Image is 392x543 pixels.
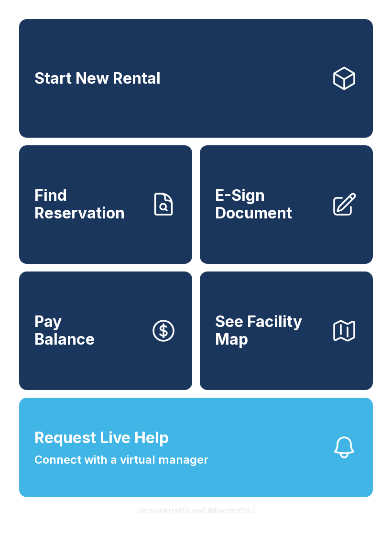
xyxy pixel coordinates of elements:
a: Find Reservation [19,145,192,264]
span: Connect with a virtual manager [34,451,208,468]
span: E-Sign Document [215,187,323,222]
span: Start New Rental [34,70,161,87]
a: E-Sign Document [200,145,373,264]
span: Pay Balance [34,313,95,348]
button: Request Live HelpConnect with a virtual manager [19,398,373,497]
a: Start New Rental [19,19,373,138]
span: See Facility Map [215,313,323,348]
button: VersionkrrefDLawElMlwz8nfSsJ [129,497,263,524]
span: Request Live Help [34,426,169,449]
button: PayBalance [19,271,192,390]
span: Find Reservation [34,187,142,222]
button: See Facility Map [200,271,373,390]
